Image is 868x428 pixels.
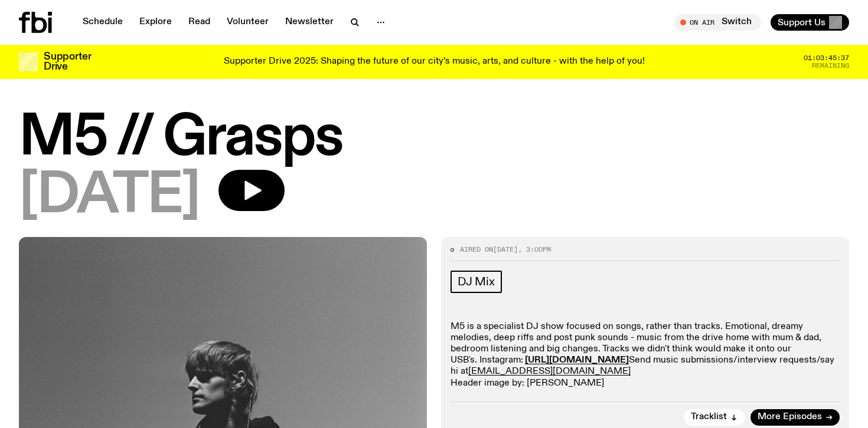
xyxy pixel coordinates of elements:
[684,409,745,426] button: Tracklist
[76,14,130,31] a: Schedule
[518,245,551,254] span: , 3:00pm
[278,14,341,31] a: Newsletter
[750,409,840,426] a: More Episodes
[460,245,493,254] span: Aired on
[674,14,761,31] button: On AirSwitch
[132,14,179,31] a: Explore
[224,57,645,67] p: Supporter Drive 2025: Shaping the future of our city’s music, arts, and culture - with the help o...
[19,170,200,223] span: [DATE]
[525,355,629,365] a: [URL][DOMAIN_NAME]
[691,413,727,422] span: Tracklist
[778,17,825,28] span: Support Us
[804,55,849,61] span: 01:03:45:37
[44,52,91,72] h3: Supporter Drive
[771,14,849,31] button: Support Us
[181,14,217,31] a: Read
[220,14,276,31] a: Volunteer
[19,112,849,165] h1: M5 // Grasps
[758,413,822,422] span: More Episodes
[493,245,518,254] span: [DATE]
[451,321,840,389] p: M5 is a specialist DJ show focused on songs, rather than tracks. Emotional, dreamy melodies, deep...
[812,62,849,69] span: Remaining
[468,367,631,376] a: [EMAIL_ADDRESS][DOMAIN_NAME]
[451,271,502,293] a: DJ Mix
[458,275,495,288] span: DJ Mix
